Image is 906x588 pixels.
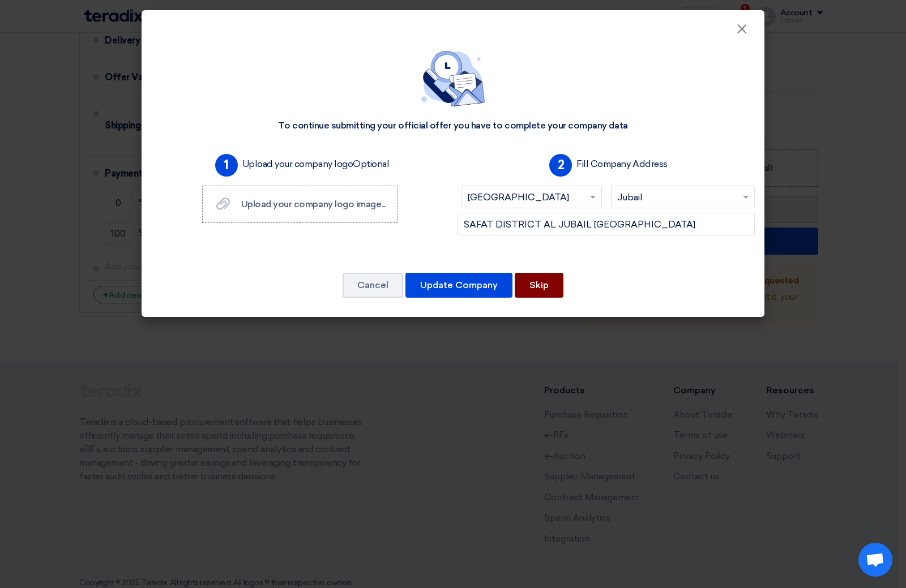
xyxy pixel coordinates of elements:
[353,158,389,169] font: Optional
[421,51,485,106] img: empty_state_contact.svg
[515,273,563,298] button: Skip
[458,213,755,235] input: Add company main address
[343,273,403,298] button: Cancel
[558,157,565,173] font: 2
[576,158,667,169] font: Fill Company Address
[242,158,353,169] font: Upload your company logo
[736,20,747,43] font: ×
[357,280,388,290] font: Cancel
[405,273,512,298] button: Update Company
[529,280,549,290] font: Skip
[858,543,892,577] a: Open chat
[278,120,627,131] font: To continue submitting your official offer you have to complete your company data
[241,199,386,209] font: Upload your company logo image...
[727,18,757,41] button: Close
[420,280,498,290] font: Update Company
[224,157,229,173] font: 1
